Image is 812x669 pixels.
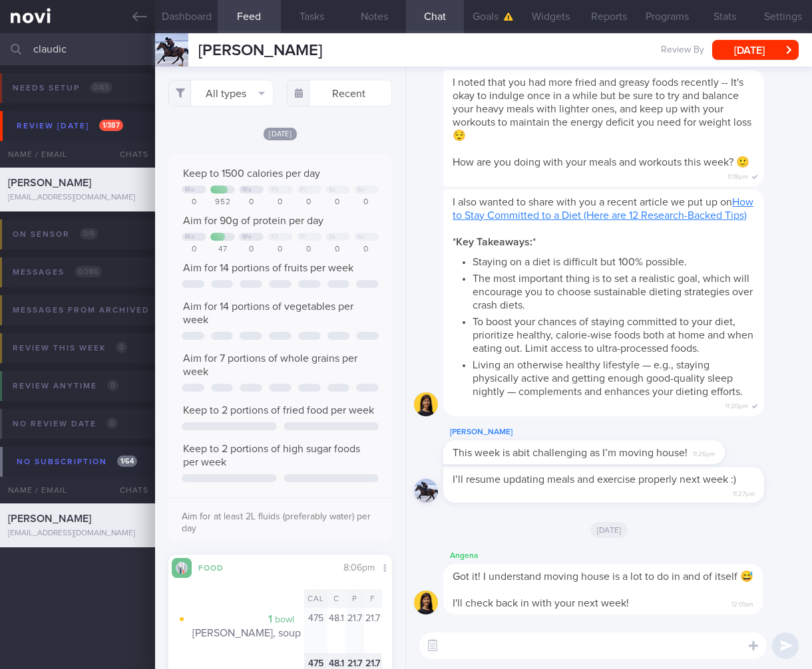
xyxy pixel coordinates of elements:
div: Needs setup [9,79,116,97]
div: Food [192,561,245,573]
div: 21.7 [345,608,364,653]
div: Mo [185,233,194,241]
span: 11:26pm [693,446,715,459]
div: 0 [239,198,264,207]
div: [PERSON_NAME] [443,424,765,440]
div: Sa [329,233,336,241]
button: 1 bowl [PERSON_NAME], soup [178,608,304,653]
span: 0 / 9 [80,228,98,239]
div: Messages from Archived [9,301,174,319]
span: Aim for 14 portions of fruits per week [183,263,353,273]
div: Su [357,186,365,194]
span: I'll check back in with your next week! [453,598,629,608]
button: All types [168,80,274,106]
div: Chats [102,477,155,503]
span: [PERSON_NAME] [198,43,322,59]
span: 1 / 387 [99,120,123,131]
div: Cal [304,589,327,608]
span: Got it! I understand moving house is a lot to do in and of itself 😅 [453,571,753,582]
span: I also wanted to share with you a recent article we put up on [453,197,753,221]
a: How to Stay Committed to a Diet (Here are 12 Research-Backed Tips) [453,197,753,221]
span: Aim for 7 portions of whole grains per week [183,353,357,377]
div: Th [271,233,278,241]
span: 0 [107,380,118,391]
div: Review anytime [9,377,122,395]
li: To boost your chances of staying committed to your diet, prioritize healthy, calorie-wise foods b... [473,312,755,355]
span: 11:27pm [733,486,755,499]
div: 48.1 [327,608,346,653]
span: [DATE] [590,522,628,538]
span: Aim for 14 portions of vegetables per week [183,301,353,325]
div: Chats [102,141,155,168]
span: Keep to 2 portions of high sugar foods per week [183,444,360,468]
span: 1 / 64 [117,456,137,467]
span: Aim for at least 2L fluids (preferably water) per day [182,512,371,533]
div: F [364,589,383,608]
span: I’ll resume updating meals and exercise properly next week :) [453,474,736,485]
div: No subscription [13,453,140,471]
div: Sa [329,186,336,194]
span: 8:06pm [343,563,375,573]
div: 0 [268,245,292,255]
small: bowl [275,615,294,624]
div: We [242,233,252,241]
span: Keep to 2 portions of fried food per week [183,405,374,416]
div: [EMAIL_ADDRESS][DOMAIN_NAME] [8,193,147,203]
div: Th [271,186,278,194]
span: Review By [661,45,704,57]
div: Review this week [9,339,130,357]
span: 11:20pm [725,398,748,411]
div: 21.7 [364,608,383,653]
div: We [242,186,252,194]
div: 47 [210,245,235,255]
div: [EMAIL_ADDRESS][DOMAIN_NAME] [8,529,147,539]
span: 12:01am [731,597,753,609]
button: [DATE] [712,40,799,60]
div: Messages [9,263,105,281]
span: 11:18pm [727,169,748,182]
div: Su [357,233,365,241]
div: 0 [297,245,321,255]
div: 0 [297,198,321,207]
div: Angena [443,548,803,564]
span: [PERSON_NAME] [8,513,91,524]
li: Staying on a diet is difficult but 100% possible. [473,252,755,269]
span: 0 [116,342,127,353]
div: [PERSON_NAME], soup [192,612,304,640]
div: On sensor [9,225,101,243]
span: [DATE] [264,128,297,140]
span: This week is abit challenging as I’m moving house! [453,448,688,458]
div: 0 [354,245,379,255]
span: 0 / 286 [75,266,102,277]
strong: 1 [268,614,272,624]
span: How are you doing with your meals and workouts this week? 🙂 [453,157,749,168]
div: 0 [182,198,206,207]
span: I noted that you had more fried and greasy foods recently -- It's okay to indulge once in a while... [453,77,751,141]
div: 0 [325,198,350,207]
div: Fr [300,186,306,194]
strong: Key Takeaways: [456,237,532,247]
div: 0 [325,245,350,255]
div: 952 [210,198,235,207]
span: 0 / 85 [90,82,112,93]
span: [PERSON_NAME] [8,178,91,188]
div: P [345,589,364,608]
div: 0 [239,245,264,255]
div: 475 [304,608,327,653]
div: Fr [300,233,306,241]
div: C [327,589,346,608]
li: Living an otherwise healthy lifestyle — e.g., staying physically active and getting enough good-q... [473,355,755,398]
div: 0 [268,198,292,207]
div: Mo [185,186,194,194]
span: 0 [106,418,118,429]
span: Aim for 90g of protein per day [183,215,323,226]
li: The most important thing is to set a realistic goal, which will encourage you to choose sustainab... [473,269,755,312]
div: No review date [9,415,121,433]
div: 0 [354,198,379,207]
span: Keep to 1500 calories per day [183,168,320,179]
div: Review [DATE] [13,117,126,135]
div: 0 [182,245,206,255]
